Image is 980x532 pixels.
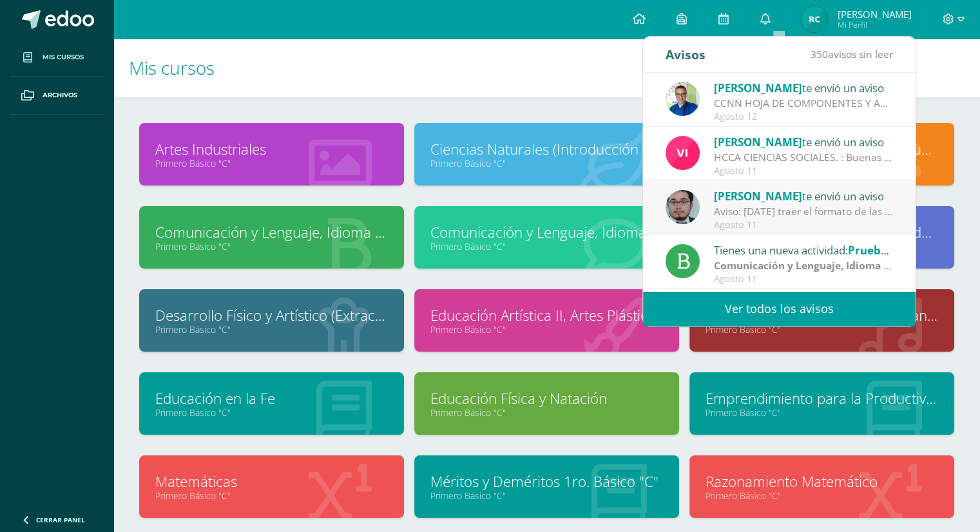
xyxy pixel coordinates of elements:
a: Razonamiento Matemático [706,471,938,491]
a: Comunicación y Lenguaje, Idioma Español [155,222,388,242]
a: Primero Básico "C" [430,157,663,169]
div: te envió un aviso [714,133,893,150]
a: Educación Artística II, Artes Plásticas [430,305,663,325]
a: Ver todos los avisos [643,291,916,327]
a: Primero Básico "C" [155,406,388,419]
div: Agosto 12 [714,111,893,122]
div: HCCA CIENCIAS SOCIALES. : Buenas tardes a todos, un gusto saludarles. Por este medio envió la HCC... [714,150,893,165]
span: Mi Perfil [837,19,911,30]
a: Mis cursos [10,39,103,77]
a: Comunicación y Lenguaje, Idioma Extranjero Inglés [430,222,663,242]
a: Primero Básico "C" [430,406,663,419]
a: Desarrollo Físico y Artístico (Extracurricular) [155,305,388,325]
span: avisos sin leer [811,47,893,61]
a: Educación en la Fe [155,388,388,408]
span: 350 [811,47,828,61]
a: Artes Industriales [155,139,388,159]
div: | Prueba de Logro [714,258,893,273]
a: Matemáticas [155,471,388,491]
a: Primero Básico "C" [706,489,938,502]
span: [PERSON_NAME] [714,189,802,204]
span: Archivos [43,90,77,100]
span: Mis cursos [129,55,215,80]
div: Agosto 11 [714,166,893,176]
span: [PERSON_NAME] [837,8,911,21]
a: Méritos y Deméritos 1ro. Básico "C" [430,471,663,491]
a: Emprendimiento para la Productividad [706,388,938,408]
img: 692ded2a22070436d299c26f70cfa591.png [666,82,700,116]
div: Agosto 11 [714,220,893,231]
span: [PERSON_NAME] [714,135,802,149]
span: Cerrar panel [36,515,85,524]
a: Primero Básico "C" [430,489,663,502]
a: Primero Básico "C" [706,406,938,419]
div: Avisos [666,37,706,72]
div: Aviso: Mañana traer el formato de las Grecas terminaremos en clase [714,204,893,219]
a: Primero Básico "C" [430,323,663,336]
img: 26a00f5eb213dc1aa4cded5c7343e6cd.png [802,6,827,32]
span: [PERSON_NAME] [714,81,802,95]
img: 5fac68162d5e1b6fbd390a6ac50e103d.png [666,190,700,224]
a: Primero Básico "C" [155,323,388,336]
a: Primero Básico "C" [155,240,388,252]
div: te envió un aviso [714,187,893,204]
div: CCNN HOJA DE COMPONENTES Y ACTIVIADES IV UNIDAD: TEMAS IV UNIDAD - Método científico - La célula ... [714,96,893,111]
strong: Comunicación y Lenguaje, Idioma Español [714,258,923,272]
div: Tienes una nueva actividad: [714,242,893,258]
span: Mis cursos [43,52,84,62]
a: Educación Física y Natación [430,388,663,408]
a: Primero Básico "C" [706,323,938,336]
div: te envió un aviso [714,79,893,96]
a: Primero Básico "C" [155,489,388,502]
a: Ciencias Naturales (Introducción a la Biología) [430,139,663,159]
img: bd6d0aa147d20350c4821b7c643124fa.png [666,136,700,170]
a: Archivos [10,77,103,115]
div: Agosto 11 [714,274,893,285]
a: Primero Básico "C" [430,240,663,252]
span: Prueba de logro [848,243,933,258]
a: Primero Básico "C" [155,157,388,169]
